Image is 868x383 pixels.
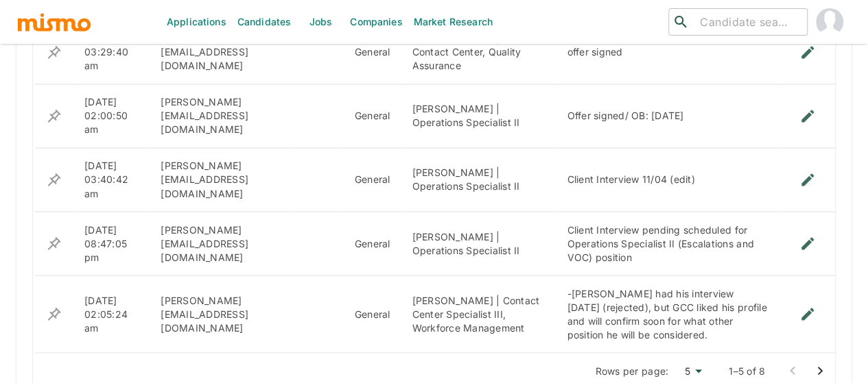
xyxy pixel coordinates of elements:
[344,84,401,148] td: General
[567,173,769,186] div: Client Interview 11/04 (edit)
[401,148,556,212] td: [PERSON_NAME] | Operations Specialist II
[73,84,150,148] td: [DATE] 02:00:50 am
[150,148,292,212] td: [PERSON_NAME][EMAIL_ADDRESS][DOMAIN_NAME]
[401,21,556,84] td: [PERSON_NAME] | Supv, Contact Center, Quality Assurance
[816,8,843,36] img: Maia Reyes
[344,21,401,84] td: General
[401,275,556,353] td: [PERSON_NAME] | Contact Center Specialist III, Workforce Management
[401,212,556,275] td: [PERSON_NAME] | Operations Specialist II
[567,109,769,123] div: Offer signed/ OB: [DATE]
[567,286,769,341] div: -[PERSON_NAME] had his interview [DATE] (rejected), but GCC liked his profile and will confirm so...
[16,12,92,32] img: logo
[73,212,150,275] td: [DATE] 08:47:05 pm
[596,364,669,378] p: Rows per page:
[694,12,801,32] input: Candidate search
[674,361,707,381] div: 5
[73,21,150,84] td: [DATE] 03:29:40 am
[150,84,292,148] td: [PERSON_NAME][EMAIL_ADDRESS][DOMAIN_NAME]
[73,148,150,212] td: [DATE] 03:40:42 am
[401,84,556,148] td: [PERSON_NAME] | Operations Specialist II
[73,275,150,353] td: [DATE] 02:05:24 am
[344,275,401,353] td: General
[729,364,765,378] p: 1–5 of 8
[567,45,769,59] div: offer signed
[567,223,769,264] div: Client Interview pending scheduled for Operations Specialist II (Escalations and VOC) position
[344,148,401,212] td: General
[150,212,292,275] td: [PERSON_NAME][EMAIL_ADDRESS][DOMAIN_NAME]
[150,275,292,353] td: [PERSON_NAME][EMAIL_ADDRESS][DOMAIN_NAME]
[150,21,292,84] td: [PERSON_NAME][EMAIL_ADDRESS][DOMAIN_NAME]
[344,212,401,275] td: General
